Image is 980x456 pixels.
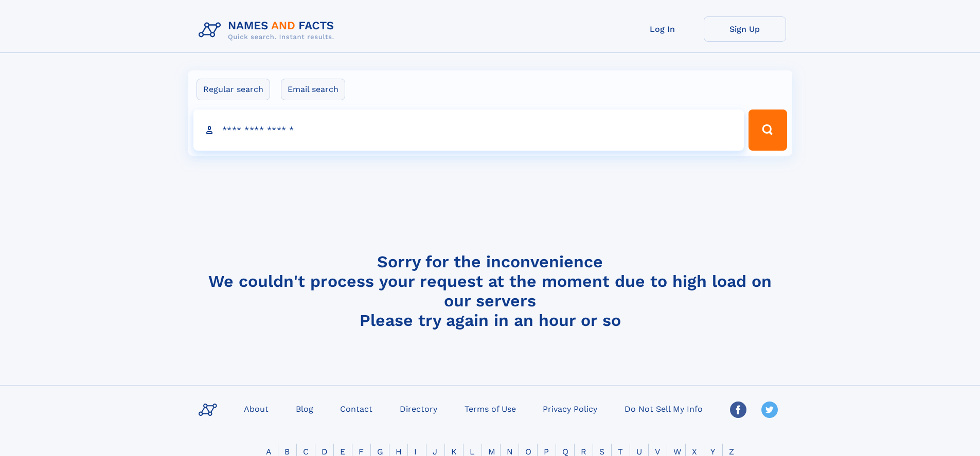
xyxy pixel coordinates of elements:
img: Twitter [761,402,778,418]
a: Do Not Sell My Info [620,401,707,416]
button: Search Button [749,110,787,151]
a: Blog [292,401,317,416]
a: Directory [396,401,441,416]
img: Facebook [730,402,746,418]
label: Email search [281,79,345,100]
a: Contact [336,401,377,416]
label: Regular search [197,79,270,100]
h4: Sorry for the inconvenience We couldn't process your request at the moment due to high load on ou... [194,252,786,330]
a: Privacy Policy [539,401,601,416]
img: Logo Names and Facts [194,16,343,44]
a: Terms of Use [460,401,520,416]
a: Log In [621,16,704,42]
a: Sign Up [704,16,786,42]
input: search input [193,110,744,151]
a: About [240,401,273,416]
